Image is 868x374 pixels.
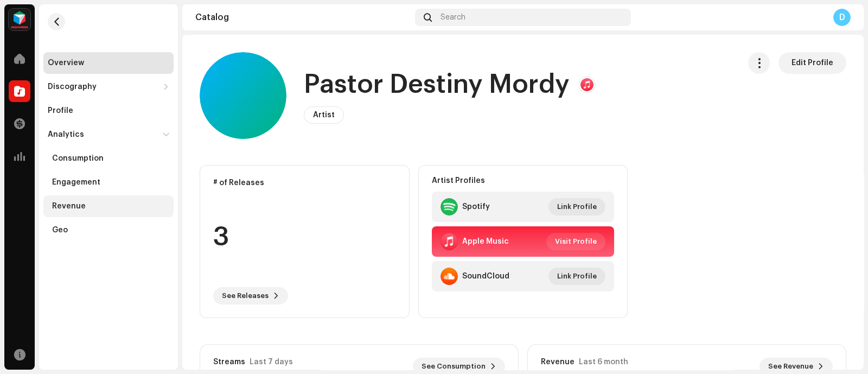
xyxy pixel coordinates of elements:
re-o-card-data: # of Releases [200,165,410,318]
div: Geo [52,226,68,234]
re-m-nav-item: Overview [43,52,174,74]
div: Apple Music [462,237,509,246]
div: Consumption [52,154,104,163]
strong: Artist Profiles [432,176,485,185]
div: Engagement [52,178,100,187]
re-m-nav-dropdown: Discography [43,76,174,98]
span: Link Profile [557,265,597,287]
div: Spotify [462,202,490,211]
button: See Releases [213,287,288,305]
button: Edit Profile [778,52,846,74]
div: Profile [48,106,73,115]
div: Last 6 month [579,358,628,366]
span: Visit Profile [555,231,597,252]
div: # of Releases [213,179,396,187]
img: feab3aad-9b62-475c-8caf-26f15a9573ee [9,9,30,30]
button: Visit Profile [546,233,605,250]
re-m-nav-item: Consumption [43,148,174,169]
span: Search [441,13,465,22]
div: SoundCloud [462,272,509,281]
span: See Releases [222,285,269,307]
div: Analytics [48,130,84,139]
re-m-nav-item: Profile [43,100,174,122]
re-m-nav-item: Engagement [43,172,174,193]
re-m-nav-dropdown: Analytics [43,124,174,241]
re-m-nav-item: Geo [43,219,174,241]
div: Discography [48,83,97,91]
div: Streams [213,358,245,366]
span: Edit Profile [792,52,833,74]
button: Link Profile [548,198,605,215]
span: Artist [313,111,335,119]
div: Last 7 days [250,358,293,366]
button: Link Profile [548,268,605,285]
div: Catalog [195,13,411,22]
h1: Pastor Destiny Mordy [304,67,570,102]
div: Revenue [541,358,575,366]
re-m-nav-item: Revenue [43,195,174,217]
div: Revenue [52,202,86,211]
div: Overview [48,59,84,67]
span: Link Profile [557,196,597,218]
div: D [833,9,851,26]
